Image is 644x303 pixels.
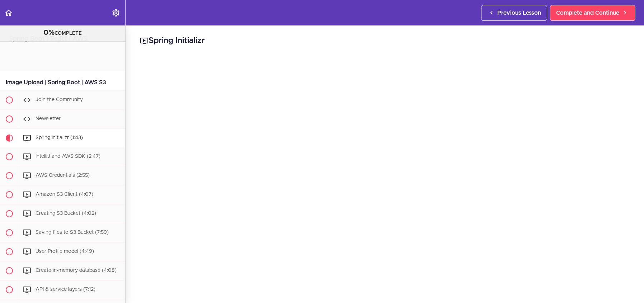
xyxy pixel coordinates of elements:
span: IntelliJ and AWS SDK (2:47) [36,154,100,159]
span: 0% [43,29,55,36]
span: Creating S3 Bucket (4:02) [36,211,96,216]
a: Complete and Continue [550,5,635,21]
span: Amazon S3 Client (4:07) [36,192,93,197]
span: Saving files to S3 Bucket (7:59) [36,230,109,235]
a: Previous Lesson [481,5,547,21]
span: User Profile model (4:49) [36,249,94,254]
span: API & service layers (7:12) [36,287,95,292]
svg: Back to course curriculum [4,9,13,17]
h2: Spring Initializr [140,35,630,47]
span: Create in-memory database (4:08) [36,268,117,273]
span: Previous Lesson [497,9,541,17]
span: Newsletter [36,116,61,121]
svg: Settings Menu [112,9,120,17]
span: Spring Initializr (1:43) [36,135,83,140]
span: AWS Credentials (2:55) [36,173,90,178]
span: Join the Community [36,97,83,102]
span: Complete and Continue [556,9,619,17]
div: COMPLETE [9,28,116,38]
